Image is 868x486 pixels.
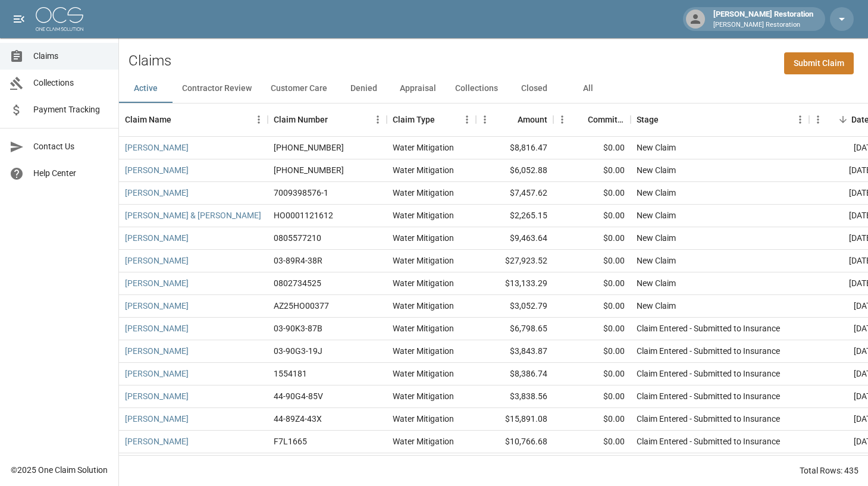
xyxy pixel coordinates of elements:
[33,140,109,153] span: Contact Us
[476,431,553,453] div: $10,766.68
[393,322,454,334] div: Water Mitigation
[393,413,454,425] div: Water Mitigation
[393,435,454,447] div: Water Mitigation
[659,111,675,128] button: Sort
[637,103,659,136] div: Stage
[553,408,631,431] div: $0.00
[476,227,553,250] div: $9,463.64
[250,111,268,128] button: Menu
[268,103,387,136] div: Claim Number
[553,205,631,227] div: $0.00
[33,50,109,62] span: Claims
[33,167,109,180] span: Help Center
[125,435,189,447] a: [PERSON_NAME]
[476,182,553,205] div: $7,457.62
[7,7,31,31] button: open drawer
[171,111,188,128] button: Sort
[476,340,553,363] div: $3,843.87
[261,74,337,103] button: Customer Care
[33,104,109,116] span: Payment Tracking
[476,272,553,295] div: $13,133.29
[274,255,322,266] div: 03-89R4-38R
[393,103,435,136] div: Claim Type
[553,111,571,128] button: Menu
[553,159,631,182] div: $0.00
[393,277,454,289] div: Water Mitigation
[393,232,454,244] div: Water Mitigation
[129,52,171,70] h2: Claims
[553,385,631,408] div: $0.00
[713,20,813,30] p: [PERSON_NAME] Restoration
[119,103,268,136] div: Claim Name
[637,142,676,153] div: New Claim
[119,74,868,103] div: dynamic tabs
[518,103,547,136] div: Amount
[125,300,189,312] a: [PERSON_NAME]
[553,453,631,476] div: $0.00
[125,390,189,402] a: [PERSON_NAME]
[393,345,454,357] div: Water Mitigation
[637,413,780,425] div: Claim Entered - Submitted to Insurance
[637,368,780,380] div: Claim Entered - Submitted to Insurance
[835,111,851,128] button: Sort
[631,103,809,136] div: Stage
[125,345,189,357] a: [PERSON_NAME]
[125,232,189,244] a: [PERSON_NAME]
[553,250,631,272] div: $0.00
[328,111,344,128] button: Sort
[125,255,189,266] a: [PERSON_NAME]
[476,295,553,318] div: $3,052.79
[125,164,189,176] a: [PERSON_NAME]
[709,8,818,30] div: [PERSON_NAME] Restoration
[393,368,454,380] div: Water Mitigation
[125,187,189,199] a: [PERSON_NAME]
[553,137,631,159] div: $0.00
[435,111,452,128] button: Sort
[33,77,109,89] span: Collections
[337,74,390,103] button: Denied
[561,74,615,103] button: All
[791,111,809,128] button: Menu
[476,408,553,431] div: $15,891.08
[553,340,631,363] div: $0.00
[36,7,83,31] img: ocs-logo-white-transparent.png
[553,272,631,295] div: $0.00
[393,300,454,312] div: Water Mitigation
[784,52,854,74] a: Submit Claim
[274,322,322,334] div: 03-90K3-87B
[809,111,827,128] button: Menu
[476,363,553,385] div: $8,386.74
[476,159,553,182] div: $6,052.88
[274,345,322,357] div: 03-90G3-19J
[173,74,261,103] button: Contractor Review
[390,74,446,103] button: Appraisal
[476,318,553,340] div: $6,798.65
[274,209,333,221] div: HO0001121612
[637,277,676,289] div: New Claim
[476,385,553,408] div: $3,838.56
[274,413,322,425] div: 44-89Z4-43X
[476,250,553,272] div: $27,923.52
[553,182,631,205] div: $0.00
[274,368,307,380] div: 1554181
[476,103,553,136] div: Amount
[393,255,454,266] div: Water Mitigation
[571,111,588,128] button: Sort
[507,74,561,103] button: Closed
[476,111,494,128] button: Menu
[637,255,676,266] div: New Claim
[125,277,189,289] a: [PERSON_NAME]
[393,142,454,153] div: Water Mitigation
[553,363,631,385] div: $0.00
[637,232,676,244] div: New Claim
[476,137,553,159] div: $8,816.47
[553,103,631,136] div: Committed Amount
[125,142,189,153] a: [PERSON_NAME]
[553,431,631,453] div: $0.00
[125,368,189,380] a: [PERSON_NAME]
[446,74,507,103] button: Collections
[119,74,173,103] button: Active
[800,465,858,476] div: Total Rows: 435
[476,453,553,476] div: $9,585.00
[125,209,261,221] a: [PERSON_NAME] & [PERSON_NAME]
